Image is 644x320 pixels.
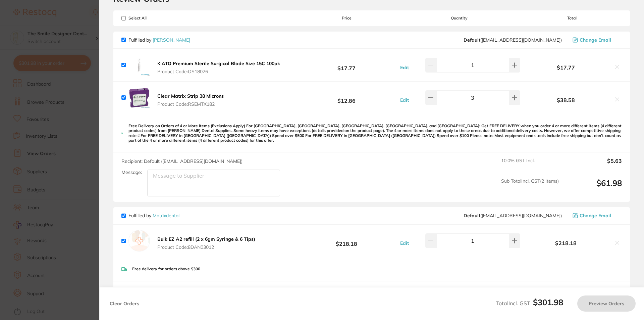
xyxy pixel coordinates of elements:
b: $218.18 [522,240,610,246]
output: $21.82 [564,287,622,302]
button: Change Email [571,37,622,43]
span: 10.0 % GST Incl. [501,158,559,173]
label: Message: [121,170,142,175]
span: Product Code: 8DAN03012 [157,244,255,250]
img: empty.jpg [128,230,150,252]
b: $38.58 [522,97,610,103]
button: Change Email [571,213,622,219]
output: $61.98 [564,178,622,197]
p: Free Delivery on Orders of 4 or More Items (Exclusions Apply) For [GEOGRAPHIC_DATA], [GEOGRAPHIC_... [128,124,622,143]
span: Recipient: Default ( [EMAIL_ADDRESS][DOMAIN_NAME] ) [121,158,243,164]
span: Product Code: RSEMTX182 [157,101,224,107]
span: 10.0 % GST Incl. [501,287,559,302]
span: sales@matrixdental.com.au [464,213,562,218]
button: KIATO Premium Sterile Surgical Blade Size 15C 100pk Product Code:OS18026 [155,60,282,75]
span: Select All [121,16,189,20]
span: save@adamdental.com.au [464,37,562,43]
b: Default [464,37,480,43]
span: Change Email [580,213,611,218]
output: $5.63 [564,158,622,173]
button: Edit [398,64,411,71]
span: Total [522,16,622,20]
b: Bulk EZ A2 refill (2 x 6gm Syringe & 6 Tips) [157,236,255,242]
b: $12.86 [297,91,396,104]
img: MHM0enIyMQ [128,87,150,108]
a: Matrixdental [153,213,179,219]
span: Sub Total Incl. GST ( 2 Items) [501,178,559,197]
span: Quantity [397,16,522,20]
span: Total Incl. GST [496,300,563,307]
button: Preview Orders [577,295,636,312]
img: YzIwanR1dw [128,54,150,76]
button: Clear Orders [108,295,141,312]
b: Clear Matrix Strip 38 Microns [157,93,224,99]
button: Edit [398,240,411,246]
p: Fulfilled by [128,37,190,43]
b: $218.18 [297,235,396,247]
b: $17.77 [522,64,610,71]
span: Product Code: OS18026 [157,69,280,74]
b: $17.77 [297,59,396,71]
button: Edit [398,97,411,103]
b: $301.98 [533,297,563,307]
span: Price [297,16,396,20]
b: KIATO Premium Sterile Surgical Blade Size 15C 100pk [157,60,280,66]
p: Free delivery for orders above $300 [132,267,200,271]
span: Change Email [580,37,611,43]
button: Clear Matrix Strip 38 Microns Product Code:RSEMTX182 [155,93,226,107]
a: [PERSON_NAME] [153,37,190,43]
button: Bulk EZ A2 refill (2 x 6gm Syringe & 6 Tips) Product Code:8DAN03012 [155,236,257,250]
b: Default [464,213,480,219]
p: Fulfilled by [128,213,179,218]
